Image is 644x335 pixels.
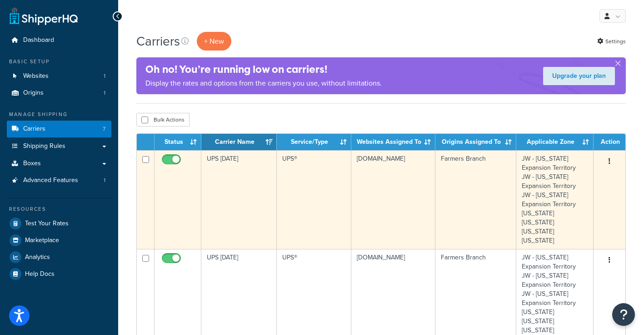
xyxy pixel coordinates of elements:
td: UPS® [277,150,351,249]
a: ShipperHQ Home [10,7,78,25]
div: Manage Shipping [7,111,111,118]
a: Advanced Features 1 [7,172,111,189]
th: Action [594,134,625,150]
th: Carrier Name: activate to sort column ascending [201,134,277,150]
span: Advanced Features [23,177,78,184]
span: 1 [104,177,105,184]
div: Resources [7,205,111,213]
span: Origins [23,89,44,97]
span: Websites [23,72,49,80]
a: Upgrade your plan [543,67,615,85]
button: Bulk Actions [136,113,190,127]
a: Settings [597,35,626,48]
th: Applicable Zone: activate to sort column ascending [516,134,594,150]
span: Test Your Rates [25,220,69,228]
li: Websites [7,68,111,85]
a: Dashboard [7,32,111,49]
td: Farmers Branch [435,150,516,249]
p: Display the rates and options from the carriers you use, without limitations. [145,77,382,90]
span: Marketplace [25,237,59,244]
h1: Carriers [136,32,180,50]
td: JW - [US_STATE] Expansion Territory JW - [US_STATE] Expansion Territory JW - [US_STATE] Expansion... [516,150,594,249]
li: Carriers [7,121,111,137]
td: UPS [DATE] [201,150,277,249]
div: Basic Setup [7,58,111,66]
a: Analytics [7,249,111,265]
span: 7 [103,125,105,133]
span: Carriers [23,125,45,133]
a: Marketplace [7,232,111,249]
h4: Oh no! You’re running low on carriers! [145,62,382,77]
a: Test Your Rates [7,215,111,232]
li: Advanced Features [7,172,111,189]
span: Boxes [23,160,41,167]
th: Websites Assigned To: activate to sort column ascending [351,134,435,150]
a: Boxes [7,155,111,172]
a: Origins 1 [7,85,111,102]
span: Dashboard [23,36,54,44]
span: Help Docs [25,270,55,278]
th: Service/Type: activate to sort column ascending [277,134,351,150]
span: 1 [104,72,105,80]
th: Origins Assigned To: activate to sort column ascending [435,134,516,150]
li: Origins [7,85,111,102]
a: Carriers 7 [7,121,111,137]
a: Help Docs [7,266,111,282]
a: Shipping Rules [7,138,111,155]
th: Status: activate to sort column ascending [155,134,201,150]
td: [DOMAIN_NAME] [351,150,435,249]
button: + New [197,32,231,51]
span: 1 [104,89,105,97]
a: Websites 1 [7,68,111,85]
span: Shipping Rules [23,142,65,150]
button: Open Resource Center [612,303,635,326]
span: Analytics [25,254,50,261]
